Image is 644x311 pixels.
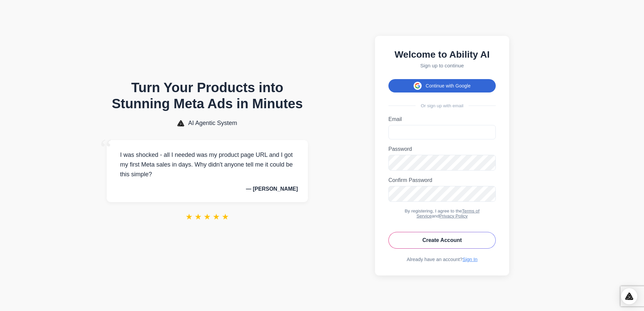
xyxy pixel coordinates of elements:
button: Create Account [388,232,496,249]
h2: Welcome to Ability AI [388,49,496,60]
a: Sign In [463,257,478,262]
label: Confirm Password [388,177,496,183]
div: Or sign up with email [388,103,496,108]
h1: Turn Your Products into Stunning Meta Ads in Minutes [107,79,308,112]
span: AI Agentic System [188,120,237,127]
p: — [PERSON_NAME] [117,186,298,192]
span: ★ [213,212,220,222]
span: “ [100,133,112,164]
a: Privacy Policy [439,213,468,219]
p: Sign up to continue [388,63,496,68]
div: By registering, I agree to the and [388,208,496,219]
span: ★ [185,212,193,222]
div: Open Intercom Messenger [621,288,637,304]
span: ★ [222,212,229,222]
label: Email [388,116,496,122]
span: ★ [204,212,211,222]
a: Terms of Service [417,208,480,219]
div: Already have an account? [388,257,496,262]
img: AI Agentic System Logo [177,120,184,126]
button: Continue with Google [388,79,496,92]
label: Password [388,146,496,152]
p: I was shocked - all I needed was my product page URL and I got my first Meta sales in days. Why d... [117,150,298,179]
span: ★ [195,212,202,222]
